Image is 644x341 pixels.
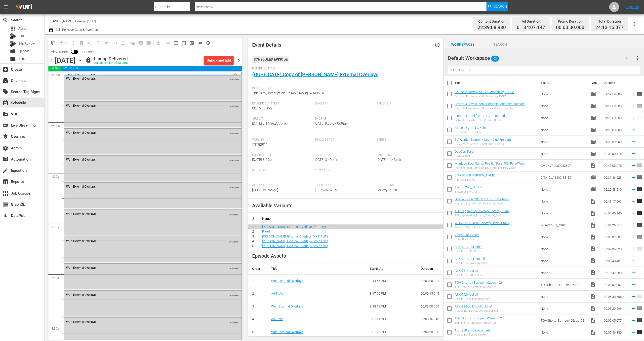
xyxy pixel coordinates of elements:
svg: Add to Schedule [631,270,637,275]
td: 00:07:36.923 [602,243,629,255]
span: reorder [637,91,643,97]
span: content_copy [51,40,56,45]
td: 00:00:15.048 [417,287,443,300]
td: 01:29:59.000 [602,100,629,112]
svg: Add to Schedule [631,175,637,180]
span: 00:16:00.192 [252,106,272,110]
a: CITA S3E09 [PERSON_NAME] [455,173,495,177]
span: Episode [590,174,596,180]
span: reorder [637,222,643,228]
span: Fill episodes with ad slates [111,39,119,47]
span: Create [2,67,8,72]
span: 24:13:16.077 [595,25,624,31]
div: Content Duration [478,18,506,25]
p: Wurl External Overlays [68,73,109,78]
td: 2 [248,287,267,300]
td: CITA_CLASSIC_S3_E9 [539,171,588,183]
span: Episode [590,91,596,97]
th: Ext. ID [538,76,587,90]
span: Video [590,258,596,264]
span: reorder [637,293,643,299]
span: reorder [637,234,643,240]
svg: Add to Schedule [631,294,637,299]
span: Description: [252,87,437,91]
span: reorder [637,174,643,180]
span: reorder [637,103,643,109]
span: Episode [590,139,596,145]
div: Video Black 2 sec [455,238,480,241]
span: Ingestion [2,168,8,173]
span: Reports [2,179,8,185]
span: Schedule [2,100,8,106]
td: None [539,195,588,207]
svg: Add to Schedule [631,139,637,144]
td: 00:05:38.505 [602,291,629,303]
div: Total Duration [595,18,624,25]
div: Security Check Prank [455,226,509,229]
a: 176265256_v4.mp4 [455,185,482,189]
a: Fixed [262,230,270,233]
span: 22:39:08.930 [478,25,506,31]
td: 2 [248,229,258,234]
span: Video [590,198,596,204]
div: [DATE] [55,56,76,65]
span: Asset [18,26,27,31]
div: SV Werder Bremen - Sport-Club Freiburg [455,142,511,146]
th: Duration [417,263,443,275]
div: [PERSON_NAME] [455,178,495,181]
a: Bayer 04 Leverkusen - Borussia Mönchengladbach [455,102,525,106]
span: [DATE] 11:43am [377,158,401,162]
svg: Add to Schedule [631,234,637,240]
td: 3 [248,234,258,239]
span: Channels [2,78,8,84]
span: Revert to Primary Episode [103,39,111,47]
span: External Title [252,67,437,71]
a: ASK-720-air-water-rocket [455,328,490,332]
span: Search [2,17,8,23]
span: View Backup [188,39,196,47]
span: Publish Date [252,153,312,157]
a: Wurl External Overlays [271,305,303,308]
span: Loop Content [70,39,78,47]
span: Event Details [252,42,281,48]
td: 4 [248,239,258,244]
a: ASK-1614-buildit [455,269,478,273]
td: AMCNVR0000052597 [539,160,588,171]
div: DevOps Test [455,154,473,158]
td: None [539,291,588,303]
span: reorder [637,281,643,287]
span: Select an event to delete [78,39,85,47]
span: AUTO-LOOPED [229,212,239,216]
span: Episode [18,49,30,54]
span: preview_outlined [189,40,194,45]
span: Bits [18,34,24,38]
span: Published [78,50,98,54]
a: ASK-924-build-tool-cabinet [455,305,492,308]
svg: Add to Schedule [631,258,637,264]
span: Series [10,56,16,62]
span: Last Updated [377,153,437,157]
span: reorder [637,210,643,216]
div: DELIVERED: [DATE] 1a (local) [94,62,129,65]
td: 8:18:11 PM [366,300,417,313]
span: date_range_outlined [181,40,186,45]
span: AUTO-LOOPED [229,266,239,270]
span: Available Variants [252,203,292,208]
div: Bits [10,33,16,39]
span: [DATE] 3:49pm [315,158,337,162]
span: Episode Assets [252,253,286,259]
span: reorder [637,127,643,133]
span: Video [590,282,596,288]
span: Keywords [315,168,374,172]
span: Wurl External Overlays [66,131,96,135]
span: Bits Review [18,41,35,46]
td: 1 [248,224,258,229]
svg: Add to Schedule [631,187,637,192]
a: DevOps Test [455,150,473,153]
button: history [431,39,443,51]
img: ans4CAIJ8jUAAAAAAAAAAAAAAAAAAAAAAAAgQb4GAAAAAAAAAAAAAAAAAAAAAAAAJMjXAAAAAAAAAAAAAAAAAAAAAAAAgAT5G... [12,1,36,13]
svg: Add to Schedule [631,151,637,156]
div: Bayer 04 Leverkusen - Borussia Mönchengladbach [455,107,525,110]
span: Video [590,270,596,276]
th: Starts At [366,263,417,275]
